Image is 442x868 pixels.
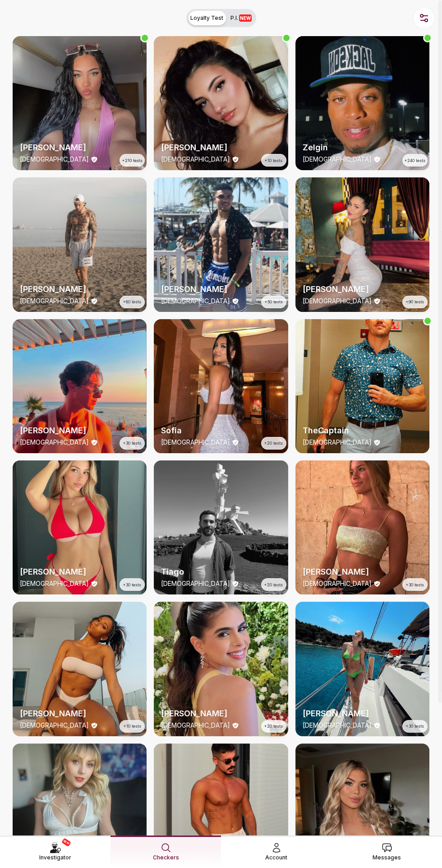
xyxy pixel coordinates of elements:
[20,566,139,578] h2: [PERSON_NAME]
[406,299,424,305] span: +90 tests
[295,460,429,594] a: thumbchecker[PERSON_NAME][DEMOGRAPHIC_DATA]+30 tests
[13,36,147,170] a: thumbchecker[PERSON_NAME][DEMOGRAPHIC_DATA]+210 tests
[154,177,288,311] img: checker
[373,853,401,862] span: Messages
[154,460,288,594] a: thumbcheckerTiago[DEMOGRAPHIC_DATA]+20 tests
[153,853,179,862] span: Checkers
[20,141,139,154] h2: [PERSON_NAME]
[20,424,139,437] h2: [PERSON_NAME]
[303,721,372,730] p: [DEMOGRAPHIC_DATA]
[154,602,288,736] a: thumbchecker[PERSON_NAME][DEMOGRAPHIC_DATA]+20 tests
[123,440,141,446] span: +30 tests
[13,460,147,594] a: thumbchecker[PERSON_NAME][DEMOGRAPHIC_DATA]+30 tests
[303,297,372,306] p: [DEMOGRAPHIC_DATA]
[13,602,147,736] a: thumbchecker[PERSON_NAME][DEMOGRAPHIC_DATA]+10 tests
[122,158,143,164] span: +210 tests
[303,566,422,578] h2: [PERSON_NAME]
[405,158,425,164] span: +240 tests
[154,602,288,736] img: checker
[303,141,422,154] h2: Zelgin
[161,566,281,578] h2: Tiago
[264,440,283,446] span: +20 tests
[39,853,71,862] span: Investigator
[161,438,230,447] p: [DEMOGRAPHIC_DATA]
[331,836,442,868] a: Messages
[264,723,283,729] span: +20 tests
[303,579,372,588] p: [DEMOGRAPHIC_DATA]
[154,319,288,453] img: checker
[154,177,288,311] a: thumbchecker[PERSON_NAME][DEMOGRAPHIC_DATA]+50 tests
[161,707,281,720] h2: [PERSON_NAME]
[13,177,147,311] a: thumbchecker[PERSON_NAME][DEMOGRAPHIC_DATA]+80 tests
[161,721,230,730] p: [DEMOGRAPHIC_DATA]
[190,14,223,22] span: Loyalty Test
[295,177,429,311] img: checker
[20,707,139,720] h2: [PERSON_NAME]
[303,707,422,720] h2: [PERSON_NAME]
[221,836,331,868] a: Account
[303,438,372,447] p: [DEMOGRAPHIC_DATA]
[295,460,429,594] img: checker
[20,283,139,296] h2: [PERSON_NAME]
[161,579,230,588] p: [DEMOGRAPHIC_DATA]
[161,141,281,154] h2: [PERSON_NAME]
[295,602,429,736] img: checker
[161,424,281,437] h2: Sofia
[20,579,89,588] p: [DEMOGRAPHIC_DATA]
[13,319,147,453] img: checker
[13,177,147,311] img: checker
[303,155,372,164] p: [DEMOGRAPHIC_DATA]
[239,14,252,22] span: NEW
[20,721,89,730] p: [DEMOGRAPHIC_DATA]
[154,460,288,594] img: checker
[154,319,288,453] a: thumbcheckerSofia[DEMOGRAPHIC_DATA]+20 tests
[303,424,422,437] h2: TheCaptain
[161,283,281,296] h2: [PERSON_NAME]
[406,723,424,729] span: +30 tests
[295,319,429,453] img: checker
[161,297,230,306] p: [DEMOGRAPHIC_DATA]
[61,838,71,847] span: NEW
[406,582,424,588] span: +30 tests
[20,297,89,306] p: [DEMOGRAPHIC_DATA]
[161,155,230,164] p: [DEMOGRAPHIC_DATA]
[265,853,287,862] span: Account
[20,155,89,164] p: [DEMOGRAPHIC_DATA]
[295,177,429,311] a: thumbchecker[PERSON_NAME][DEMOGRAPHIC_DATA]+90 tests
[13,36,147,170] img: checker
[13,460,147,594] img: checker
[264,582,283,588] span: +20 tests
[295,319,429,453] a: thumbcheckerTheCaptain[DEMOGRAPHIC_DATA]
[295,36,429,170] img: checker
[265,158,282,164] span: +10 tests
[123,299,141,305] span: +80 tests
[20,438,89,447] p: [DEMOGRAPHIC_DATA]
[110,836,221,868] a: Checkers
[303,283,422,296] h2: [PERSON_NAME]
[13,602,147,736] img: checker
[295,36,429,170] a: thumbcheckerZelgin[DEMOGRAPHIC_DATA]+240 tests
[295,602,429,736] a: thumbchecker[PERSON_NAME][DEMOGRAPHIC_DATA]+30 tests
[123,582,141,588] span: +30 tests
[154,36,288,170] img: checker
[13,319,147,453] a: thumbchecker[PERSON_NAME][DEMOGRAPHIC_DATA]+30 tests
[154,36,288,170] a: thumbchecker[PERSON_NAME][DEMOGRAPHIC_DATA]+10 tests
[124,723,141,729] span: +10 tests
[265,299,283,305] span: +50 tests
[230,14,252,22] span: P.I.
